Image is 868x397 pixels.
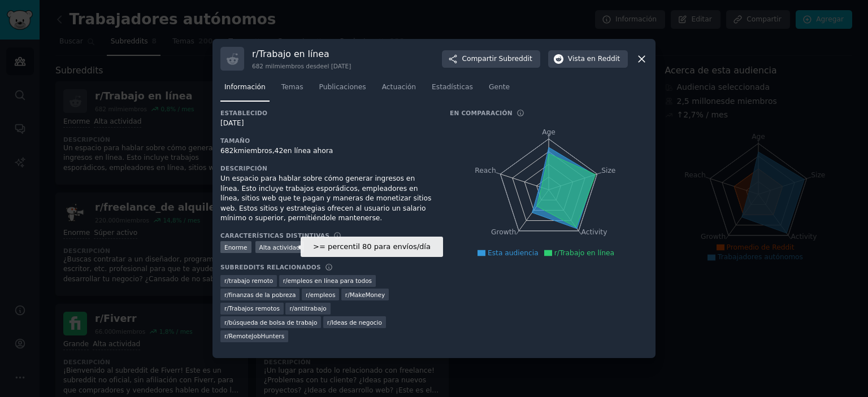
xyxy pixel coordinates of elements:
[378,78,420,102] a: Actuación
[294,305,326,312] font: antitrabajo
[542,128,555,136] tspan: Age
[442,50,540,68] button: CompartirSubreddit
[319,83,366,91] font: Publicaciones
[548,50,628,68] button: Vistaen Reddit
[327,319,332,326] font: r/
[220,165,267,172] font: Descripción
[237,147,274,155] font: miembros,
[324,63,351,69] font: el [DATE]
[281,83,303,91] font: Temas
[489,83,510,91] font: Gente
[288,277,372,284] font: empleos en línea para todos
[229,319,318,326] font: búsqueda de bolsa de trabajo
[332,319,382,326] font: Ideas de negocio
[601,167,615,174] tspan: Size
[259,49,329,59] font: Trabajo en línea
[315,78,370,102] a: Publicaciones
[475,167,496,174] tspan: Reach
[220,174,431,222] font: Un espacio para hablar sobre cómo generar ingresos en línea. Esto incluye trabajos esporádicos, e...
[554,249,614,257] font: r/Trabajo en línea
[259,244,300,251] font: Alta actividad
[283,147,333,155] font: en línea ahora
[277,78,307,102] a: Temas
[498,55,532,63] font: Subreddit
[224,291,229,298] font: r/
[350,291,385,298] font: MakeMoney
[581,229,607,237] tspan: Activity
[306,291,310,298] font: r/
[252,49,259,59] font: r/
[220,78,270,102] a: Información
[488,249,539,257] font: Esta audiencia
[224,305,229,312] font: r/
[224,244,248,251] font: Enorme
[485,78,514,102] a: Gente
[224,83,266,91] font: Información
[220,119,244,127] font: [DATE]
[568,55,585,63] font: Vista
[229,291,296,298] font: finanzas de la pobreza
[252,63,274,69] font: 682 mil
[224,319,229,326] font: r/
[220,110,267,116] font: Establecido
[587,55,620,63] font: en Reddit
[310,291,336,298] font: empleos
[229,305,280,312] font: Trabajos remotos
[220,137,250,144] font: Tamaño
[224,277,229,284] font: r/
[289,305,294,312] font: r/
[491,229,516,237] tspan: Growth
[382,83,416,91] font: Actuación
[345,291,350,298] font: r/
[229,277,273,284] font: trabajo remoto
[450,110,513,116] font: En comparación
[462,55,497,63] font: Compartir
[275,147,284,155] font: 42
[428,78,477,102] a: Estadísticas
[274,63,324,69] font: miembros desde
[229,333,284,339] font: RemoteJobHunters
[283,277,288,284] font: r/
[220,147,237,155] font: 682k
[220,232,329,239] font: Características distintivas
[224,333,229,339] font: r/
[220,264,321,271] font: Subreddits relacionados
[432,83,473,91] font: Estadísticas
